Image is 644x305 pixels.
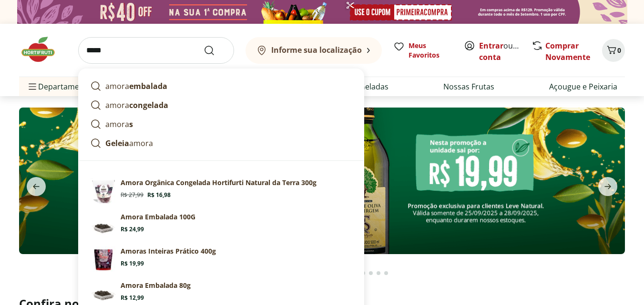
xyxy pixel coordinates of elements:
a: Açougue e Peixaria [549,81,617,92]
button: previous [19,177,53,196]
span: R$ 19,99 [121,260,144,267]
input: search [78,37,234,64]
a: Entrar [479,40,503,51]
span: ou [479,40,521,63]
button: next [591,177,625,196]
button: Menu [27,75,38,98]
p: amora [105,118,133,130]
span: R$ 12,99 [121,294,144,302]
strong: Geleia [105,138,129,148]
span: Departamentos [27,75,95,98]
a: amoracongelada [86,96,356,115]
span: R$ 24,99 [121,226,144,233]
span: 0 [617,46,621,55]
a: Criar conta [479,40,532,62]
a: Geleiaamora [86,134,356,153]
p: amora [105,80,167,92]
span: Meus Favoritos [409,41,452,60]
p: Amora Orgânica Congelada Hortifurti Natural da Terra 300g [121,178,317,187]
button: Go to page 17 from fs-carousel [382,262,390,285]
span: R$ 27,99 [121,191,143,199]
a: PrincipalAmora Orgânica Congelada Hortifurti Natural da Terra 300gR$ 27,99R$ 16,98 [86,174,356,208]
strong: s [129,119,133,129]
a: amoras [86,115,356,134]
img: Hortifruti [19,35,67,64]
a: Amoras Inteiras Prático 400gAmoras Inteiras Prático 400gR$ 19,99 [86,243,356,277]
button: Informe sua localização [245,37,382,64]
strong: embalada [129,81,167,91]
button: Submit Search [204,45,226,56]
img: Principal [90,178,117,205]
a: amoraembalada [86,77,356,96]
b: Informe sua localização [271,45,362,55]
p: amora [105,99,168,111]
p: Amora Embalada 80g [121,281,191,290]
button: Carrinho [602,39,625,62]
a: Nossas Frutas [443,81,494,92]
img: Principal [90,212,117,239]
img: Amoras Inteiras Prático 400g [90,246,117,273]
p: amora [105,138,153,149]
button: Go to page 15 from fs-carousel [367,262,375,285]
a: Meus Favoritos [393,41,452,60]
span: R$ 16,98 [147,191,171,199]
a: Comprar Novamente [545,40,590,62]
strong: congelada [129,100,168,110]
a: PrincipalAmora Embalada 100GR$ 24,99 [86,208,356,243]
p: Amoras Inteiras Prático 400g [121,246,216,256]
p: Amora Embalada 100G [121,212,195,222]
button: Go to page 16 from fs-carousel [375,262,382,285]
